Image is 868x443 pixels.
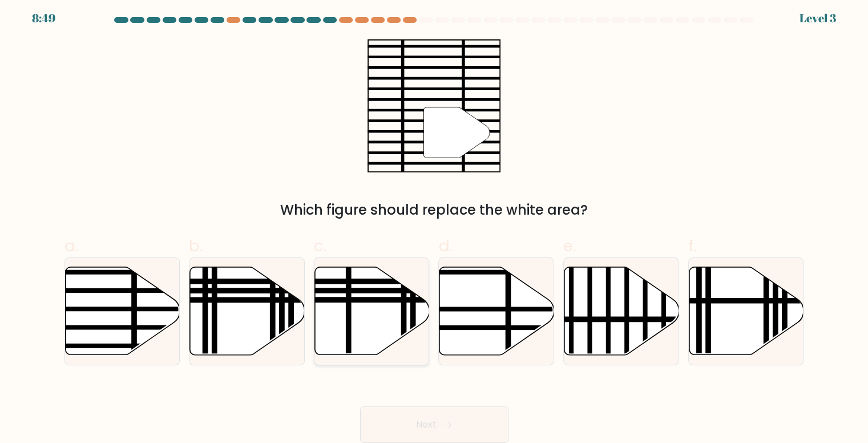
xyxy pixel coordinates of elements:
span: b. [189,235,203,257]
span: a. [64,235,78,257]
span: d. [438,235,452,257]
span: e. [563,235,576,257]
div: Which figure should replace the white area? [71,200,797,220]
div: 8:49 [32,10,55,27]
button: Next [360,406,508,443]
div: Level 3 [800,10,836,27]
span: c. [314,235,326,257]
g: " [423,107,490,158]
span: f. [688,235,696,257]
